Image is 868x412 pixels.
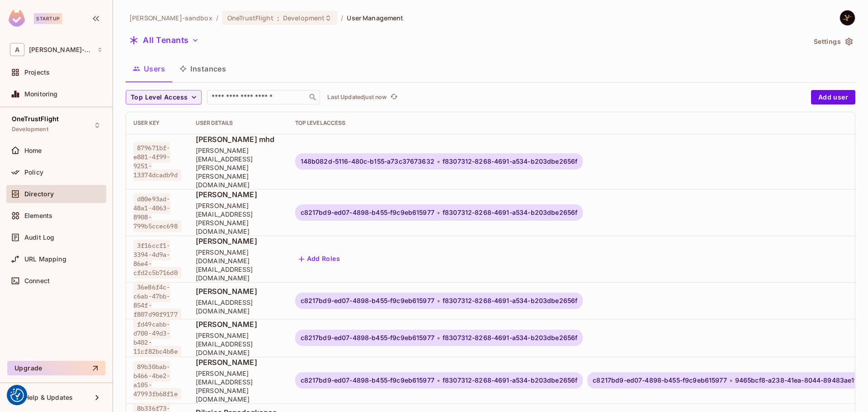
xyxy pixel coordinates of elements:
[133,361,181,400] span: 89b30bab-b466-4be2-a105-47993fb68f1e
[301,377,434,384] span: c8217bd9-ed07-4898-b455-f9c9eb615977
[277,14,280,22] span: :
[196,331,281,357] span: [PERSON_NAME][EMAIL_ADDRESS][DOMAIN_NAME]
[227,14,274,22] span: OneTrustFlight
[196,119,281,127] div: User Details
[133,142,181,181] span: 879671bf-e881-4f99-9251-13374dcadb9d
[196,201,281,236] span: [PERSON_NAME][EMAIL_ADDRESS][PERSON_NAME][DOMAIN_NAME]
[327,94,387,101] p: Last Updated just now
[24,234,54,241] span: Audit Log
[10,388,24,402] img: Revisit consent button
[390,93,398,102] span: refresh
[133,281,181,320] span: 36e86f4c-c6ab-47bb-854f-f807d90f9177
[196,134,281,144] span: [PERSON_NAME] mhd
[24,256,66,263] span: URL Mapping
[196,298,281,315] span: [EMAIL_ADDRESS][DOMAIN_NAME]
[387,92,399,103] span: Click to refresh data
[443,158,577,165] span: f8307312-8268-4691-a534-b203dbe2656f
[443,334,577,341] span: f8307312-8268-4691-a534-b203dbe2656f
[196,319,281,329] span: [PERSON_NAME]
[172,57,233,80] button: Instances
[283,14,325,22] span: Development
[196,189,281,199] span: [PERSON_NAME]
[126,90,202,104] button: Top Level Access
[443,377,577,384] span: f8307312-8268-4691-a534-b203dbe2656f
[196,286,281,296] span: [PERSON_NAME]
[295,252,344,266] button: Add Roles
[216,14,218,22] li: /
[24,190,54,198] span: Directory
[34,13,62,24] div: Startup
[301,334,434,341] span: c8217bd9-ed07-4898-b455-f9c9eb615977
[196,369,281,403] span: [PERSON_NAME][EMAIL_ADDRESS][PERSON_NAME][DOMAIN_NAME]
[811,90,855,104] button: Add user
[7,361,105,375] button: Upgrade
[443,297,577,304] span: f8307312-8268-4691-a534-b203dbe2656f
[301,297,434,304] span: c8217bd9-ed07-4898-b455-f9c9eb615977
[196,248,281,282] span: [PERSON_NAME][DOMAIN_NAME][EMAIL_ADDRESS][DOMAIN_NAME]
[133,240,181,279] span: 3f16ccf1-3394-4d9a-86e4-cfd2c5b716d0
[24,169,43,176] span: Policy
[196,357,281,367] span: [PERSON_NAME]
[133,318,181,357] span: fd49cabb-d700-49d3-b402-11cf82bc4b8e
[24,212,52,219] span: Elements
[341,14,343,22] li: /
[10,388,24,402] button: Consent Preferences
[593,377,726,384] span: c8217bd9-ed07-4898-b455-f9c9eb615977
[129,14,212,22] span: the active workspace
[443,209,577,216] span: f8307312-8268-4691-a534-b203dbe2656f
[347,14,403,22] span: User Management
[24,277,50,284] span: Connect
[810,34,855,49] button: Settings
[24,394,73,401] span: Help & Updates
[9,10,25,27] img: SReyMgAAAABJRU5ErkJggg==
[131,92,188,103] span: Top Level Access
[24,147,42,154] span: Home
[24,90,58,98] span: Monitoring
[126,57,172,80] button: Users
[12,126,48,133] span: Development
[196,146,281,189] span: [PERSON_NAME][EMAIL_ADDRESS][PERSON_NAME][PERSON_NAME][DOMAIN_NAME]
[840,10,855,25] img: Yilmaz Alizadeh
[133,193,181,232] span: d80e93ad-48a1-4063-8908-799b5ccec698
[388,92,399,103] button: refresh
[10,43,24,56] span: A
[196,236,281,246] span: [PERSON_NAME]
[133,119,181,127] div: User Key
[301,158,434,165] span: 148b082d-5116-480c-b155-a73c37673632
[301,209,434,216] span: c8217bd9-ed07-4898-b455-f9c9eb615977
[126,33,203,47] button: All Tenants
[24,69,50,76] span: Projects
[29,46,93,53] span: Workspace: alex-trustflight-sandbox
[12,115,59,123] span: OneTrustFlight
